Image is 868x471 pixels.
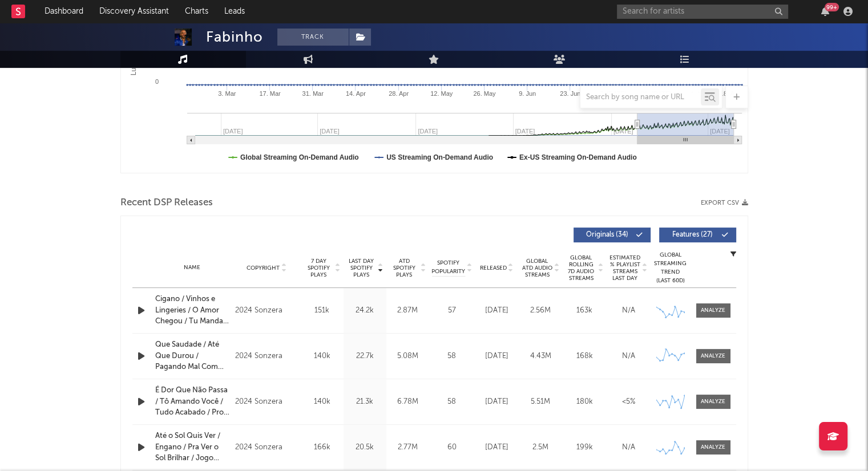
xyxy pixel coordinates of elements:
div: 2.77M [389,442,426,453]
div: 180k [566,396,604,408]
span: Global ATD Audio Streams [522,258,553,278]
div: [DATE] [478,442,516,453]
span: Originals ( 34 ) [581,232,633,238]
div: 4.43M [522,351,560,362]
div: Global Streaming Trend (Last 60D) [653,251,688,285]
div: 24.2k [346,305,383,316]
div: [DATE] [478,351,516,362]
span: Recent DSP Releases [120,196,213,210]
div: 140k [304,351,341,362]
div: 163k [566,305,604,316]
div: N/A [609,442,648,453]
input: Search for artists [617,5,788,19]
span: Last Day Spotify Plays [346,258,377,278]
div: 166k [304,442,341,453]
span: Global Rolling 7D Audio Streams [566,254,597,282]
div: Fabinho [206,29,263,46]
button: Originals(34) [574,228,651,242]
div: 58 [432,351,472,362]
div: [DATE] [478,396,516,408]
div: 57 [432,305,472,316]
div: 151k [304,305,341,316]
text: Global Streaming On-Demand Audio [240,153,359,161]
span: Features ( 27 ) [667,232,719,238]
div: 5.08M [389,351,426,362]
div: 22.7k [346,351,383,362]
div: 2024 Sonzera [235,441,297,454]
div: 5.51M [522,396,560,408]
div: [DATE] [478,305,516,316]
div: 99 + [825,3,839,11]
div: 199k [566,442,604,453]
div: 58 [432,396,472,408]
a: É Dor Que Não Passa / Tô Amando Você / Tudo Acabado / Pro Meu Mundo Girar / Tchau e Bença [155,385,230,419]
div: 2024 Sonzera [235,304,297,318]
button: Export CSV [701,200,748,206]
div: 168k [566,351,604,362]
a: Cigano / Vinhos e Lingeries / O Amor Chegou / Tu Mandas no Meu Coração / Nosso Lance / Será Que É... [155,294,230,327]
div: 140k [304,396,341,408]
button: Track [277,29,349,46]
span: Estimated % Playlist Streams Last Day [609,254,641,282]
text: Ex-US Streaming On-Demand Audio [519,153,636,161]
div: 6.78M [389,396,426,408]
span: 7 Day Spotify Plays [304,258,334,278]
div: 2024 Sonzera [235,350,297,363]
div: 2024 Sonzera [235,395,297,409]
div: <5% [609,396,648,408]
div: N/A [609,305,648,316]
span: Released [480,265,507,271]
div: 60 [432,442,472,453]
text: Luminate Daily Streams [129,3,137,75]
button: Features(27) [659,228,736,242]
div: Name [155,263,230,272]
input: Search by song name or URL [580,93,701,102]
text: US Streaming On-Demand Audio [386,153,493,161]
span: Copyright [247,265,280,271]
text: 0 [155,78,158,85]
a: Até o Sol Quis Ver / Engano / Pra Ver o Sol Brilhar / Jogo Duro / Complicado / Amor de Amante [155,431,230,464]
button: 99+ [821,7,829,16]
a: Que Saudade / Até Que Durou / Pagando Mal Com Mal / Nosso Amor Quer Paz / Traição [155,339,230,373]
div: 2.87M [389,305,426,316]
span: Spotify Popularity [431,259,465,276]
div: N/A [609,351,648,362]
div: 21.3k [346,396,383,408]
div: 2.5M [522,442,560,453]
div: 2.56M [522,305,560,316]
div: 20.5k [346,442,383,453]
span: ATD Spotify Plays [389,258,419,278]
